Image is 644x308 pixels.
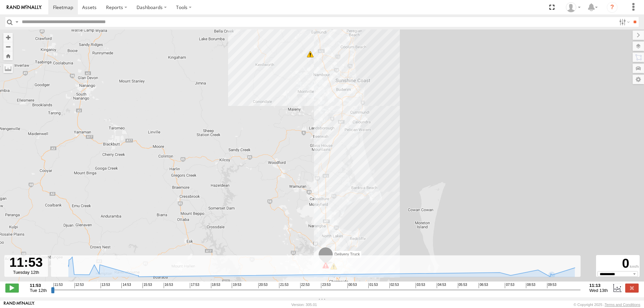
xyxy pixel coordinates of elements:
[368,283,378,288] span: 01:53
[547,283,556,288] span: 09:53
[574,303,640,307] div: © Copyright 2025 -
[526,283,535,288] span: 08:53
[347,283,357,288] span: 00:53
[3,33,13,42] button: Zoom in
[101,283,110,288] span: 13:53
[211,283,220,288] span: 18:53
[307,51,314,58] div: 5
[190,283,199,288] span: 17:53
[633,75,644,84] label: Map Settings
[3,64,13,73] label: Measure
[616,17,631,27] label: Search Filter Options
[3,42,13,51] button: Zoom out
[334,252,360,257] span: Delivery Truck
[321,283,330,288] span: 23:53
[389,283,399,288] span: 02:53
[458,283,467,288] span: 05:53
[30,283,47,288] strong: 11:53
[143,283,152,288] span: 15:53
[437,283,446,288] span: 04:53
[589,283,608,288] strong: 11:13
[563,2,583,12] div: Laura Van Bruggen
[625,284,639,292] label: Close
[53,283,63,288] span: 11:53
[121,283,131,288] span: 14:53
[4,301,35,308] a: Visit our Website
[74,283,84,288] span: 12:53
[291,303,317,307] div: Version: 305.01
[605,303,640,307] a: Terms and Conditions
[279,283,288,288] span: 21:53
[479,283,488,288] span: 06:53
[300,283,310,288] span: 22:53
[14,17,19,27] label: Search Query
[232,283,241,288] span: 19:53
[5,284,19,292] label: Play/Stop
[597,256,639,271] div: 0
[505,283,514,288] span: 07:53
[589,288,608,293] span: Wed 13th Aug 2025
[3,51,13,60] button: Zoom Home
[607,2,618,13] i: ?
[416,283,425,288] span: 03:53
[258,283,268,288] span: 20:53
[7,5,42,10] img: rand-logo.svg
[30,288,47,293] span: Tue 12th Aug 2025
[164,283,173,288] span: 16:53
